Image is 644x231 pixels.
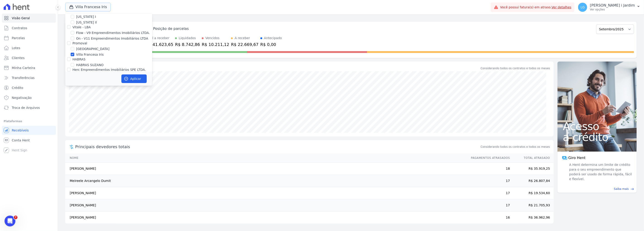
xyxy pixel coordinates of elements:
div: R$ 0,00 [260,41,282,48]
a: Minha Carteira [2,63,56,72]
label: Herc Empreendimentos Imobiliários SPE LTDA. [72,68,146,71]
div: Total a receber [146,36,173,40]
div: Considerando todos os contratos e todos os meses [481,66,550,70]
th: Pagamentos Atrasados [467,153,510,163]
div: Posição de parcelas [153,26,189,31]
a: Ver detalhes [552,5,572,9]
span: LG [581,6,585,9]
div: Saldo devedor total [75,65,480,71]
span: 7 [14,216,17,219]
a: Contratos [2,24,56,33]
span: Transferências [12,76,35,80]
span: A Hent determina um limite de crédito para o seu empreendimento que poderá ser usado de forma ráp... [568,162,632,181]
div: R$ 22.669,67 [231,41,258,48]
span: Troca de Arquivos [12,105,40,110]
td: 17 [467,175,510,187]
p: Ver opções [590,8,635,11]
a: Parcelas [2,33,56,43]
span: Conta Hent [12,138,30,143]
a: Negativação [2,93,56,102]
span: a crédito [563,132,631,143]
span: Parcelas [12,36,25,40]
span: Visão Geral [12,16,30,20]
td: 17 [467,199,510,212]
td: [PERSON_NAME] [65,212,467,224]
td: [PERSON_NAME] [65,163,467,175]
label: Flow - V9 Empreendimentos Imobiliários LTDA. [76,31,150,35]
label: [GEOGRAPHIC_DATA] [76,47,109,51]
div: A receber [235,36,250,40]
div: R$ 8.742,86 [175,41,200,48]
div: Plataformas [4,119,54,124]
a: Clientes [2,53,56,62]
a: Troca de Arquivos [2,103,56,112]
div: Antecipado [264,36,282,40]
td: R$ 35.919,25 [510,163,554,175]
span: east [631,187,634,191]
a: Conta Hent [2,136,56,145]
td: Meireele Arcangelo Dumit [65,175,467,187]
span: Principais devedores totais [75,144,480,150]
div: R$ 41.623,65 [146,41,173,48]
div: Vencidos [205,36,219,40]
td: 17 [467,187,510,199]
td: R$ 21.705,93 [510,199,554,212]
td: [PERSON_NAME] [65,199,467,212]
th: Total Atrasado [510,153,554,163]
label: [US_STATE] I [76,14,96,19]
p: [PERSON_NAME] i Jardim [590,3,635,8]
span: Crédito [12,86,23,90]
td: R$ 19.534,60 [510,187,554,199]
td: 18 [467,163,510,175]
label: On - V11 Empreendimentos Imobiliários LTDA [76,36,148,41]
span: Contratos [12,26,27,30]
a: Crédito [2,83,56,92]
th: Nome [65,153,467,163]
span: Minha Carteira [12,66,35,70]
td: R$ 36.962,96 [510,212,554,224]
button: LG [PERSON_NAME] i Jardim Ver opções [574,1,644,14]
button: Aplicar [121,74,147,83]
td: 16 [467,212,510,224]
span: Considerando todos os contratos e todos os meses [481,145,550,149]
a: Transferências [2,73,56,82]
label: Promoval [72,41,87,45]
label: HABRAS [72,57,85,61]
span: Negativação [12,95,32,100]
td: R$ 26.807,84 [510,175,554,187]
span: Acesso [563,121,631,132]
span: Você possui fatura(s) em atraso. [500,5,572,10]
a: Saiba mais east [560,187,634,191]
span: Giro Hent [568,155,586,161]
label: Villa Francesa Iris [76,52,104,57]
span: Lotes [12,46,20,50]
a: Lotes [2,43,56,52]
div: R$ 10.211,12 [202,41,229,48]
div: Liquidados [179,36,196,40]
span: Saiba mais [614,187,629,191]
a: Recebíveis [2,126,56,135]
span: Clientes [12,56,24,60]
label: Vitale - LBA [72,25,91,29]
td: [PERSON_NAME] [65,187,467,199]
span: Recebíveis [12,128,29,133]
label: HABRAS SUZANO [76,63,103,67]
iframe: Intercom live chat [5,216,15,226]
a: Visão Geral [2,14,56,23]
button: Villa Francesa Iris [65,3,111,11]
label: [US_STATE] Il [76,20,97,25]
